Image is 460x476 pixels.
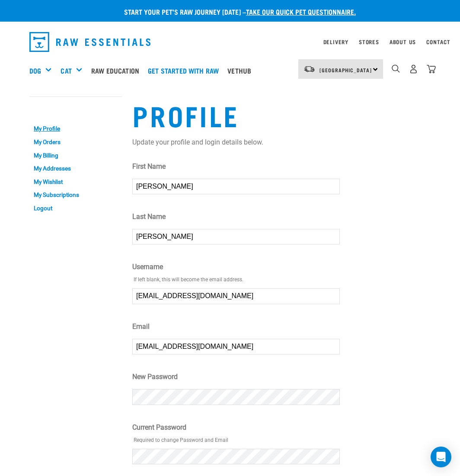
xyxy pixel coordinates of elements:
[29,162,122,175] a: My Addresses
[132,99,431,130] h1: Profile
[390,40,416,43] a: About Us
[426,40,450,43] a: Contact
[132,372,340,382] label: New Password
[303,65,315,73] img: van-moving.png
[392,64,400,73] img: home-icon-1@2x.png
[132,161,340,172] label: First Name
[29,149,122,162] a: My Billing
[22,29,438,55] nav: dropdown navigation
[409,64,418,74] img: user.png
[323,40,348,43] a: Delivery
[225,53,258,88] a: Vethub
[29,175,122,189] a: My Wishlist
[246,10,356,13] a: take our quick pet questionnaire.
[29,202,122,215] a: Logout
[29,135,122,149] a: My Orders
[359,40,379,43] a: Stores
[29,189,122,202] a: My Subscriptions
[134,436,339,444] p: Required to change Password and Email
[132,322,340,332] label: Email
[29,105,71,109] a: My Account
[132,262,340,272] label: Username
[132,422,340,433] label: Current Password
[29,65,41,76] a: Dog
[29,32,150,52] img: Raw Essentials Logo
[29,122,122,136] a: My Profile
[132,137,431,148] p: Update your profile and login details below.
[427,64,436,74] img: home-icon@2x.png
[134,276,339,283] p: If left blank, this will become the email address.
[431,447,451,467] div: Open Intercom Messenger
[146,53,225,88] a: Get started with Raw
[132,212,340,222] label: Last Name
[61,65,71,76] a: Cat
[89,53,146,88] a: Raw Education
[319,68,372,71] span: [GEOGRAPHIC_DATA]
